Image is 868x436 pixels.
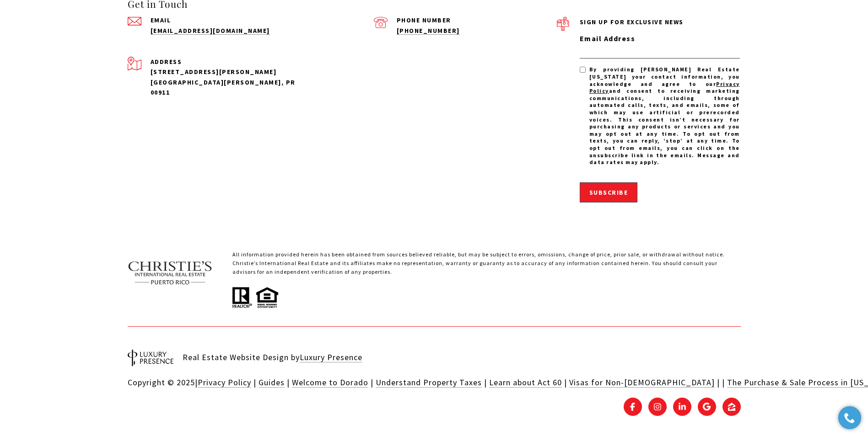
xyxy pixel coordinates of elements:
[580,33,740,45] label: Email Address
[287,377,290,388] span: |
[484,377,487,388] span: |
[259,377,285,388] a: Guides
[589,188,628,197] span: Subscribe
[371,377,373,388] span: |
[151,27,270,35] a: send an email to admin@cirepr.com
[128,250,213,296] img: Christie's International Real Estate text transparent background
[292,377,368,388] a: Welcome to Dorado - open in a new tab
[128,349,173,367] img: Real Estate Website Design by
[232,285,278,309] img: All information provided herein has been obtained from sources believed reliable, but may be subj...
[589,66,740,165] span: By providing [PERSON_NAME] Real Estate [US_STATE] your contact information, you acknowledge and a...
[580,182,638,202] button: Subscribe
[569,377,715,388] a: Visas for Non-US Citizens - open in a new tab
[580,67,586,73] input: By providing Christie's Real Estate Puerto Rico your contact information, you acknowledge and agr...
[151,57,311,67] p: Address
[580,17,740,27] p: Sign up for exclusive news
[376,377,482,388] a: Understand Property Taxes - open in a new tab
[624,398,642,416] a: FACEBOOK - open in a new tab
[397,27,460,35] a: call (939) 337-3000
[698,398,716,416] a: GOOGLE - open in a new tab
[232,250,741,285] p: All information provided herein has been obtained from sources believed reliable, but may be subj...
[489,377,562,388] a: Learn about Act 60 - open in a new tab
[128,377,174,388] span: Copyright ©
[151,67,311,77] div: [STREET_ADDRESS][PERSON_NAME]
[198,377,251,388] a: Privacy Policy
[151,78,296,96] span: [GEOGRAPHIC_DATA][PERSON_NAME], PR 00911
[177,377,195,388] span: 2025
[648,398,667,416] a: INSTAGRAM - open in a new tab
[397,17,557,23] p: Phone Number
[722,377,725,388] span: |
[589,80,740,95] a: Privacy Policy - open in a new tab
[717,377,720,388] span: |
[183,347,362,368] div: Real Estate Website Design by
[300,352,362,362] a: Luxury Presence - open in a new tab
[564,377,567,388] span: |
[673,398,691,416] a: LINKEDIN - open in a new tab
[722,398,741,416] a: ZILLOW - open in a new tab
[151,17,311,23] p: Email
